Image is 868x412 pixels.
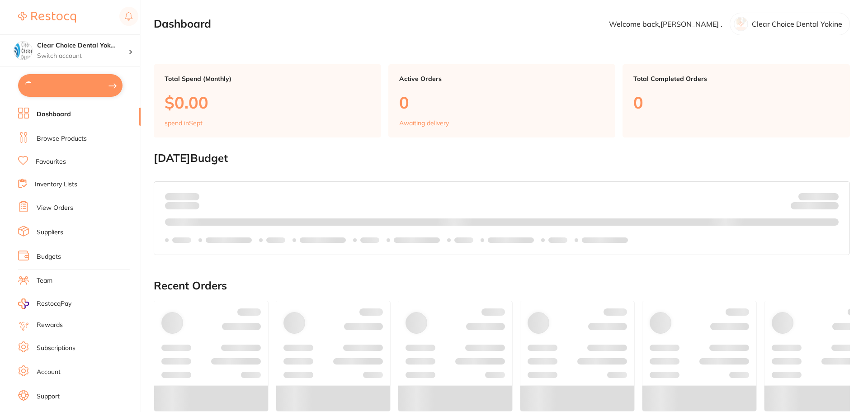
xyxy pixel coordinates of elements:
[609,20,722,28] p: Welcome back, [PERSON_NAME] .
[37,110,71,119] a: Dashboard
[37,204,73,213] a: View Orders
[35,180,77,189] a: Inventory Lists
[388,64,616,137] a: Active Orders0Awaiting delivery
[37,392,60,401] a: Support
[37,368,61,377] a: Account
[752,20,842,28] p: Clear Choice Dental Yokine
[823,204,839,212] strong: $0.00
[633,75,839,82] p: Total Completed Orders
[633,93,839,112] p: 0
[18,12,76,23] img: Restocq Logo
[18,7,76,28] a: Restocq Logo
[821,192,839,200] strong: $NaN
[172,237,191,244] p: Labels
[206,237,252,244] p: Labels extended
[791,200,839,211] p: Remaining:
[399,75,605,82] p: Active Orders
[14,42,32,60] img: Clear Choice Dental Yokine
[165,93,370,112] p: $0.00
[623,64,850,137] a: Total Completed Orders0
[360,237,379,244] p: Labels
[394,237,440,244] p: Labels extended
[37,299,71,308] span: RestocqPay
[165,75,370,82] p: Total Spend (Monthly)
[37,52,128,61] p: Switch account
[399,93,605,112] p: 0
[154,64,381,137] a: Total Spend (Monthly)$0.00spend inSept
[488,237,534,244] p: Labels extended
[165,193,199,200] p: Spent:
[154,18,211,30] h2: Dashboard
[37,344,75,353] a: Subscriptions
[37,41,128,50] h4: Clear Choice Dental Yokine
[37,252,61,261] a: Budgets
[454,237,473,244] p: Labels
[582,237,628,244] p: Labels extended
[399,119,449,127] p: Awaiting delivery
[300,237,346,244] p: Labels extended
[165,200,199,211] p: month
[18,298,71,309] a: RestocqPay
[154,279,850,292] h2: Recent Orders
[798,193,839,200] p: Budget:
[36,157,66,166] a: Favourites
[184,192,199,200] strong: $0.00
[37,134,87,143] a: Browse Products
[154,152,850,165] h2: [DATE] Budget
[165,119,203,127] p: spend in Sept
[37,276,52,285] a: Team
[266,237,285,244] p: Labels
[18,298,29,309] img: RestocqPay
[37,228,63,237] a: Suppliers
[37,321,63,330] a: Rewards
[548,237,567,244] p: Labels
